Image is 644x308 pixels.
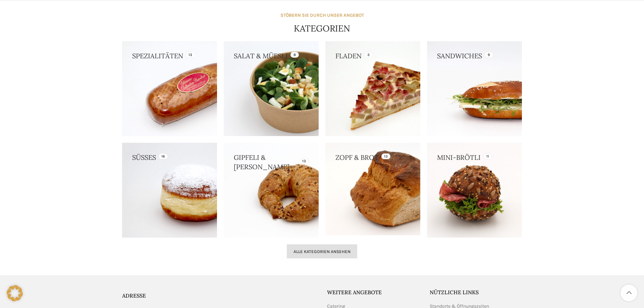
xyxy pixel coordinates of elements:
span: Alle Kategorien ansehen [293,249,351,254]
h4: KATEGORIEN [294,22,350,35]
span: ADRESSE [122,292,146,299]
div: STÖBERN SIE DURCH UNSER ANGEBOT [280,12,364,19]
a: Scroll to top button [621,285,637,301]
a: Alle Kategorien ansehen [287,244,357,258]
h5: Nützliche Links [430,289,522,296]
h5: Weitere Angebote [327,289,420,296]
